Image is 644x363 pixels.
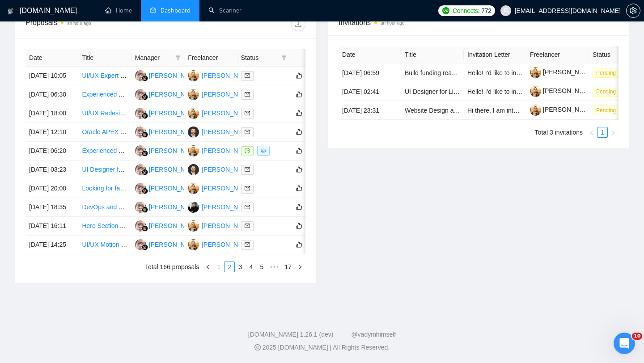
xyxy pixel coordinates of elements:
[401,46,464,63] th: Title
[296,128,302,135] span: like
[150,7,156,13] span: dashboard
[593,88,623,95] a: Pending
[632,333,642,340] span: 10
[145,262,199,272] li: Total 166 proposals
[188,89,199,100] img: VP
[149,183,200,193] div: [PERSON_NAME]
[296,222,302,229] span: like
[627,7,640,14] span: setting
[25,104,78,123] td: [DATE] 18:00
[235,262,246,272] li: 3
[245,110,250,116] span: mail
[530,106,594,113] a: [PERSON_NAME]
[149,71,200,80] div: [PERSON_NAME]
[296,147,302,154] span: like
[7,343,637,352] div: 2025 [DOMAIN_NAME] | All Rights Reserved.
[174,51,182,64] span: filter
[142,225,148,232] img: gigradar-bm.png
[292,21,305,28] span: download
[245,223,250,228] span: mail
[261,148,266,153] span: eye
[188,202,199,213] img: IB
[294,127,305,137] button: like
[142,131,148,138] img: gigradar-bm.png
[296,203,302,211] span: like
[25,49,78,67] th: Date
[135,222,200,229] a: HH[PERSON_NAME]
[526,46,589,63] th: Freelancer
[188,108,199,119] img: VP
[608,127,619,138] li: Next Page
[530,68,594,76] a: [PERSON_NAME]
[82,222,271,229] a: Hero Section Animation for Website — Creative Motion & Interaction
[245,73,250,78] span: mail
[78,85,131,104] td: Experienced UI/UX Designer for SAAS Application
[135,239,146,250] img: HH
[530,86,541,97] img: c1VvKIttGVViXNJL2ESZaUf3zaf4LsFQKa-J0jOo-moCuMrl1Xwh1qxgsHaISjvPQe
[401,101,464,120] td: Website Design and Development
[294,108,305,118] button: like
[295,262,305,272] li: Next Page
[188,220,199,232] img: VP
[202,71,253,80] div: [PERSON_NAME]
[78,160,131,179] td: UI Designer for Technical SaaS Platform (Atlas Forge)
[142,75,148,81] img: gigradar-bm.png
[597,127,608,138] li: 1
[296,166,302,173] span: like
[184,49,237,67] th: Freelancer
[464,46,526,63] th: Invitation Letter
[135,90,200,97] a: HH[PERSON_NAME]
[294,239,305,250] button: like
[142,244,148,250] img: gigradar-bm.png
[142,94,148,100] img: gigradar-bm.png
[135,53,172,63] span: Manager
[296,110,302,117] span: like
[203,262,213,272] li: Previous Page
[188,222,253,229] a: VP[PERSON_NAME]
[202,146,253,156] div: [PERSON_NAME]
[78,104,131,123] td: UI/UX Redesign for Home Recipe Management Web App
[281,55,287,60] span: filter
[78,49,131,67] th: Title
[381,21,404,25] time: an hour ago
[135,241,200,248] a: HH[PERSON_NAME]
[78,179,131,198] td: Looking for fastest high quality UI/UX designers
[82,185,214,192] a: Looking for fastest high quality UI/UX designers
[82,203,191,211] a: DevOps and AWS (email infrastructure)
[296,72,302,79] span: like
[8,4,14,18] img: logo
[82,166,232,173] a: UI Designer for Technical SaaS Platform (Atlas Forge)
[175,55,181,60] span: filter
[149,127,200,137] div: [PERSON_NAME]
[149,146,200,156] div: [PERSON_NAME]
[245,129,250,135] span: mail
[78,123,131,142] td: Oracle APEX Development
[405,69,550,76] a: Build funding ready Figma prototype -UX/UI Mapped
[82,147,204,154] a: Experienced SAAS UI/UX Designer Needed
[257,262,267,272] a: 5
[245,167,250,172] span: mail
[25,160,78,179] td: [DATE] 03:23
[149,165,200,174] div: [PERSON_NAME]
[188,90,253,97] a: VP[PERSON_NAME]
[294,202,305,212] button: like
[188,128,253,135] a: OP[PERSON_NAME]
[245,148,250,153] span: message
[25,179,78,198] td: [DATE] 20:00
[589,130,594,135] span: left
[593,69,623,76] a: Pending
[281,262,295,272] li: 17
[245,204,250,210] span: mail
[351,331,396,338] a: @vadymhimself
[246,262,256,272] a: 4
[25,123,78,142] td: [DATE] 12:10
[188,72,253,79] a: VP[PERSON_NAME]
[294,89,305,100] button: like
[294,220,305,231] button: like
[135,220,146,232] img: HH
[25,236,78,254] td: [DATE] 14:25
[135,147,200,154] a: HH[PERSON_NAME]
[135,128,200,135] a: HH[PERSON_NAME]
[188,183,199,194] img: VP
[142,188,148,194] img: gigradar-bm.png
